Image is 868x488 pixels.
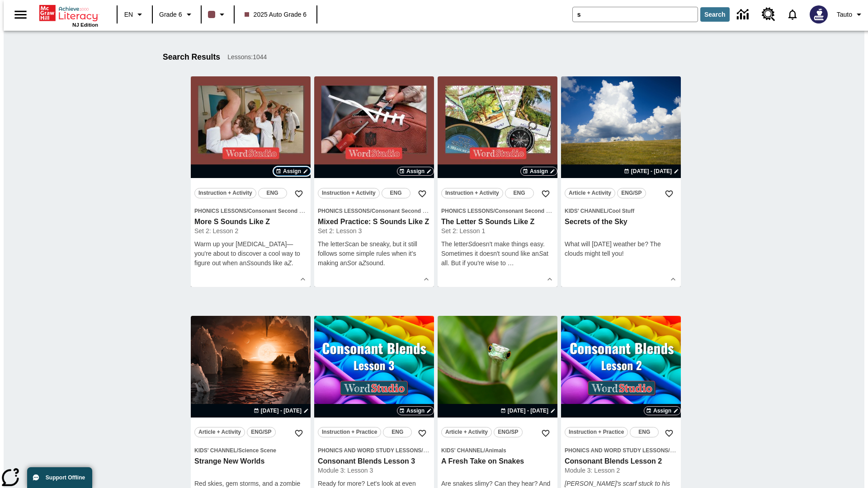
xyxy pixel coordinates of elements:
span: Article + Activity [198,427,241,437]
button: Article + Activity [441,427,492,437]
span: / [421,446,429,454]
span: EN [124,10,133,19]
span: Consonant Second Sounds [248,208,319,214]
span: / [484,447,485,454]
span: Kids' Channel [441,447,484,454]
span: Assign [530,167,548,175]
h3: The Letter S Sounds Like Z [441,217,554,227]
span: Topic: Phonics Lessons/Consonant Second Sounds [194,206,307,216]
em: S [468,240,472,248]
button: Instruction + Activity [194,188,256,198]
span: Assign [653,407,671,415]
span: / [370,208,371,214]
button: Instruction + Practice [565,427,628,437]
em: S [344,240,349,248]
button: Support Offline [27,467,92,488]
button: Aug 22 - Aug 22 Choose Dates [622,167,681,175]
div: lesson details [438,76,557,287]
button: Assign Choose Dates [397,167,434,176]
button: ENG [383,427,412,437]
span: Phonics Lessons [194,208,246,214]
span: Cool Stuff [609,208,634,214]
h1: Search Results [163,52,220,62]
span: Lessons : 1044 [227,52,267,62]
em: Z [362,259,366,267]
span: Topic: Phonics and Word Study Lessons/Consonant Blends [565,446,677,455]
span: ENG [514,188,525,198]
button: Class color is dark brown. Change class color [204,6,231,23]
span: Instruction + Activity [322,188,376,198]
span: Topic: Phonics Lessons/Consonant Second Sounds [318,206,430,216]
button: Assign Choose Dates [274,167,311,176]
span: Kids' Channel [565,208,607,214]
img: Avatar [810,5,828,23]
button: Grade: Grade 6, Select a grade [156,6,198,23]
h3: More S Sounds Like Z [194,217,307,227]
p: The letter can be sneaky, but it still follows some simple rules when it's making an or a sound. [318,239,430,268]
span: Support Offline [46,474,85,481]
p: What will [DATE] weather be? The clouds might tell you! [565,239,677,258]
button: Show Details [666,272,680,286]
span: ENG [638,427,650,437]
span: Animals [485,447,506,454]
button: Aug 26 - Aug 26 Choose Dates [499,407,557,415]
span: Instruction + Practice [569,427,624,437]
em: S [246,259,250,267]
span: / [607,208,609,214]
button: Instruction + Activity [441,188,503,198]
button: Add to Favorites [291,425,307,441]
span: Tauto [837,10,852,19]
button: Add to Favorites [538,425,554,441]
a: Home [39,4,98,22]
h3: Strange New Worlds [194,457,307,466]
input: search field [573,7,698,22]
h3: Secrets of the Sky [565,217,677,227]
button: ENG/SP [494,427,523,437]
button: Show Details [543,272,557,286]
span: NJ Edition [72,22,98,28]
button: ENG/SP [617,188,646,198]
span: Topic: Kids' Channel/Animals [441,446,554,455]
span: Instruction + Practice [322,427,377,437]
button: Add to Favorites [291,186,307,202]
button: Assign Choose Dates [644,406,681,415]
h3: Consonant Blends Lesson 2 [565,457,677,466]
span: Article + Activity [569,188,611,198]
span: Phonics and Word Study Lessons [565,447,668,454]
button: Assign Choose Dates [520,167,557,176]
em: S [347,259,351,267]
span: Consonant Blends [670,447,718,454]
span: Article + Activity [445,427,488,437]
button: Article + Activity [194,427,245,437]
p: The letter doesn't make things easy. Sometimes it doesn't sound like an at all. But if you're wis... [441,239,554,268]
button: ENG [258,188,287,198]
button: Open side menu [7,1,34,28]
button: Instruction + Practice [318,427,381,437]
div: lesson details [561,76,681,287]
span: Topic: Kids' Channel/Cool Stuff [565,206,677,216]
span: … [508,259,514,267]
span: / [493,208,495,214]
a: Data Center [731,2,756,27]
span: [DATE] - [DATE] [631,167,672,175]
span: Consonant Blends [423,447,471,454]
span: 2025 Auto Grade 6 [245,10,307,19]
div: lesson details [191,76,311,287]
button: Show Details [296,272,310,286]
span: Instruction + Activity [445,188,499,198]
span: ENG/SP [251,427,271,437]
button: Add to Favorites [414,186,430,202]
span: Topic: Kids' Channel/Science Scene [194,446,307,455]
span: ENG [392,427,403,437]
span: Phonics Lessons [441,208,493,214]
button: Show Details [420,272,433,286]
button: Add to Favorites [414,425,430,441]
span: Consonant Second Sounds [372,208,443,214]
a: Notifications [781,3,804,26]
h3: A Fresh Take on Snakes [441,457,554,466]
button: Instruction + Activity [318,188,380,198]
span: Consonant Second Sounds [495,208,566,214]
button: ENG [382,188,410,198]
span: Assign [406,407,425,415]
span: ENG/SP [498,427,518,437]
